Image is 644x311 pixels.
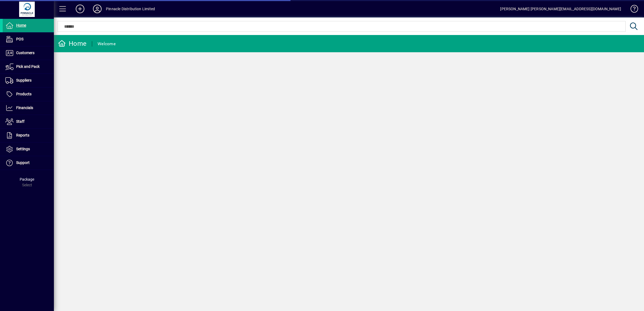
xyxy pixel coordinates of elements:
[3,46,54,60] a: Customers
[626,1,637,19] a: Knowledge Base
[58,39,86,48] div: Home
[3,74,54,87] a: Suppliers
[16,119,25,124] span: Staff
[3,33,54,46] a: POS
[16,92,32,96] span: Products
[71,4,89,14] button: Add
[106,5,155,13] div: Pinnacle Distribution Limited
[16,106,33,110] span: Financials
[89,4,106,14] button: Profile
[16,147,30,151] span: Settings
[3,60,54,74] a: Pick and Pack
[16,64,40,69] span: Pick and Pack
[3,88,54,101] a: Products
[3,156,54,170] a: Support
[16,133,29,137] span: Reports
[16,78,32,82] span: Suppliers
[3,115,54,128] a: Staff
[16,160,30,165] span: Support
[98,40,116,48] div: Welcome
[500,5,621,13] div: [PERSON_NAME] [PERSON_NAME][EMAIL_ADDRESS][DOMAIN_NAME]
[3,101,54,115] a: Financials
[16,51,34,55] span: Customers
[16,23,26,27] span: Home
[3,129,54,142] a: Reports
[16,37,23,41] span: POS
[20,177,34,181] span: Package
[3,142,54,156] a: Settings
